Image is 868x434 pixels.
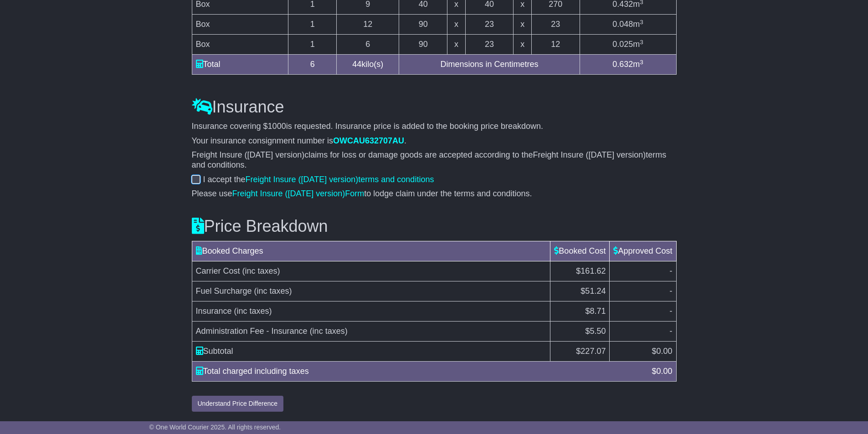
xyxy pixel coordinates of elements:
[192,150,305,159] span: Freight Insure ([DATE] version)
[203,175,434,185] label: I accept the
[232,189,345,198] span: Freight Insure ([DATE] version)
[192,35,288,55] td: Box
[246,175,434,184] a: Freight Insure ([DATE] version)terms and conditions
[580,55,676,75] td: m
[585,306,606,316] span: $8.71
[399,15,447,35] td: 90
[288,55,337,75] td: 6
[399,35,447,55] td: 90
[580,15,676,35] td: m
[192,15,288,35] td: Box
[550,241,610,261] td: Booked Cost
[533,150,646,159] span: Freight Insure ([DATE] version)
[670,306,673,316] span: -
[531,15,580,35] td: 23
[192,341,550,361] td: Subtotal
[288,15,337,35] td: 1
[234,306,272,316] span: (inc taxes)
[612,40,633,49] span: 0.025
[333,136,404,145] span: OWCAU632707AU
[465,35,514,55] td: 23
[610,341,676,361] td: $
[337,35,399,55] td: 6
[268,122,286,131] span: 1000
[192,241,550,261] td: Booked Charges
[656,347,672,356] span: 0.00
[640,39,643,46] sup: 3
[612,60,633,69] span: 0.632
[288,35,337,55] td: 1
[192,189,677,199] p: Please use to lodge claim under the terms and conditions.
[337,15,399,35] td: 12
[670,286,673,296] span: -
[670,266,673,276] span: -
[447,35,465,55] td: x
[580,35,676,55] td: m
[192,396,284,412] button: Understand Price Difference
[514,15,531,35] td: x
[585,327,606,336] span: $5.50
[337,55,399,75] td: kilo(s)
[242,266,280,276] span: (inc taxes)
[310,327,348,336] span: (inc taxes)
[612,20,633,29] span: 0.048
[192,98,677,116] h3: Insurance
[232,189,365,198] a: Freight Insure ([DATE] version)Form
[550,341,610,361] td: $
[465,15,514,35] td: 23
[192,122,677,132] p: Insurance covering $ is requested. Insurance price is added to the booking price breakdown.
[196,286,252,296] span: Fuel Surcharge
[514,35,531,55] td: x
[447,15,465,35] td: x
[580,286,606,296] span: $51.24
[670,327,673,336] span: -
[352,60,361,69] span: 44
[580,347,606,356] span: 227.07
[192,136,677,146] p: Your insurance consignment number is .
[640,19,643,26] sup: 3
[610,241,676,261] td: Approved Cost
[192,150,677,170] p: claims for loss or damage goods are accepted according to the terms and conditions.
[576,266,606,276] span: $161.62
[191,365,647,378] div: Total charged including taxes
[531,35,580,55] td: 12
[196,266,240,276] span: Carrier Cost
[246,175,359,184] span: Freight Insure ([DATE] version)
[656,367,672,376] span: 0.00
[149,424,281,431] span: © One World Courier 2025. All rights reserved.
[196,327,308,336] span: Administration Fee - Insurance
[399,55,580,75] td: Dimensions in Centimetres
[640,59,643,66] sup: 3
[192,217,677,235] h3: Price Breakdown
[254,286,292,296] span: (inc taxes)
[192,55,288,75] td: Total
[196,306,232,316] span: Insurance
[647,365,677,378] div: $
